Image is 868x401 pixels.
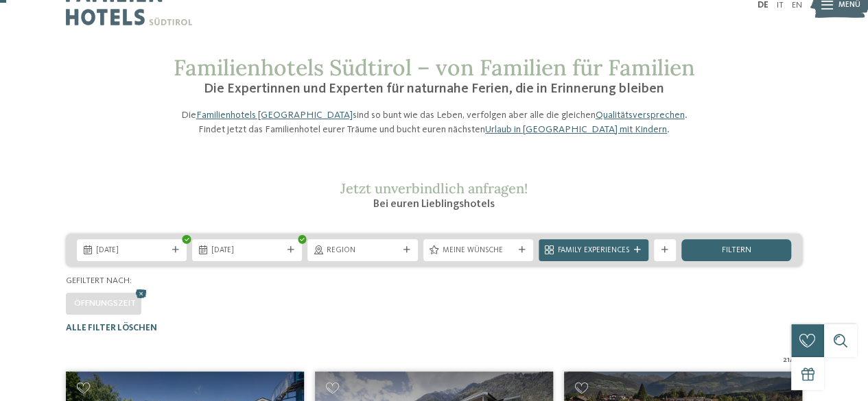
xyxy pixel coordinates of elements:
[96,245,167,256] span: [DATE]
[721,246,751,255] span: filtern
[174,108,695,136] p: Die sind so bunt wie das Leben, verfolgen aber alle die gleichen . Findet jetzt das Familienhotel...
[204,82,664,96] span: Die Expertinnen und Experten für naturnahe Ferien, die in Erinnerung bleiben
[443,245,514,256] span: Meine Wünsche
[792,1,802,10] a: EN
[777,1,784,10] a: IT
[74,299,136,308] span: Öffnungszeit
[790,355,793,366] span: /
[783,355,790,366] span: 21
[66,324,157,332] span: Alle Filter löschen
[373,199,495,210] span: Bei euren Lieblingshotels
[196,110,353,120] a: Familienhotels [GEOGRAPHIC_DATA]
[211,245,283,256] span: [DATE]
[66,276,132,285] span: Gefiltert nach:
[485,125,667,134] a: Urlaub in [GEOGRAPHIC_DATA] mit Kindern
[758,1,769,10] a: DE
[174,53,695,82] span: Familienhotels Südtirol – von Familien für Familien
[327,245,398,256] span: Region
[558,245,629,256] span: Family Experiences
[340,180,528,197] span: Jetzt unverbindlich anfragen!
[596,110,685,120] a: Qualitätsversprechen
